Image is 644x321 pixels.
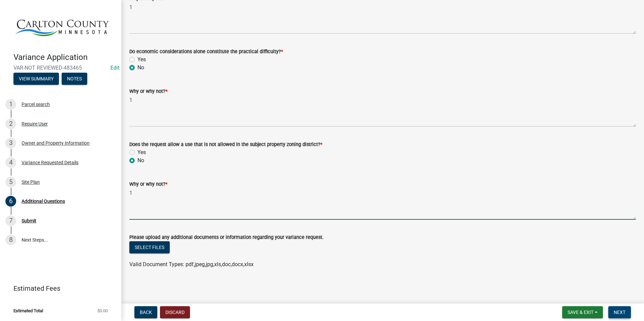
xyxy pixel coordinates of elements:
[22,102,50,107] div: Parcel search
[5,177,16,187] div: 5
[110,65,120,71] wm-modal-confirm: Edit Application Number
[13,65,108,71] span: VAR-NOT REVIEWED-483465
[22,180,40,184] div: Site Plan
[608,306,631,318] button: Next
[13,7,110,45] img: Carlton County, Minnesota
[129,142,322,147] label: Does the request allow a use that is not allowed in the subject property zoning district?
[13,73,59,85] button: View Summary
[562,306,603,318] button: Save & Exit
[22,141,90,145] div: Owner and Property Information
[5,118,16,129] div: 2
[160,306,190,318] button: Discard
[97,309,108,313] span: $0.00
[5,99,16,110] div: 1
[13,309,43,313] span: Estimated Total
[137,156,144,165] label: No
[134,306,157,318] button: Back
[129,235,324,240] label: Please upload any additional documents or information regarding your variance request.
[22,218,36,223] div: Submit
[129,261,254,267] span: Valid Document Types: pdf,jpeg,jpg,xls,doc,docx,xlsx
[614,310,625,315] span: Next
[5,235,16,245] div: 8
[129,241,170,253] button: Select files
[137,64,144,72] label: No
[5,282,110,295] a: Estimated Fees
[5,215,16,226] div: 7
[137,148,146,156] label: Yes
[22,160,78,165] div: Variance Requested Details
[5,196,16,207] div: 6
[140,310,152,315] span: Back
[62,73,87,85] button: Notes
[129,182,167,187] label: Why or why not?
[129,89,167,94] label: Why or why not?
[13,52,116,62] h4: Variance Application
[13,77,59,82] wm-modal-confirm: Summary
[568,310,593,315] span: Save & Exit
[5,138,16,148] div: 3
[62,77,87,82] wm-modal-confirm: Notes
[110,65,120,71] a: Edit
[22,121,48,126] div: Require User
[5,157,16,168] div: 4
[22,199,65,204] div: Additional Questions
[137,56,146,64] label: Yes
[129,49,283,54] label: Do economic considerations alone constitute the practical difficulty?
